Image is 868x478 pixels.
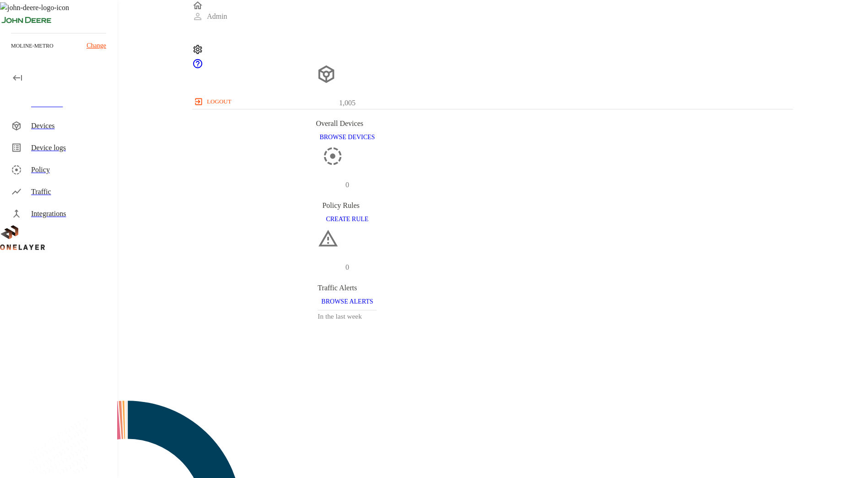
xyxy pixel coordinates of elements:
[318,282,377,293] div: Traffic Alerts
[322,215,372,223] a: CREATE RULE
[322,211,372,228] button: CREATE RULE
[192,63,203,71] span: Support Portal
[316,129,378,146] button: BROWSE DEVICES
[192,63,203,71] a: onelayer-support
[192,94,793,109] a: logout
[318,297,377,305] a: BROWSE ALERTS
[316,118,378,129] div: Overall Devices
[316,133,378,141] a: BROWSE DEVICES
[207,11,227,22] p: Admin
[192,94,235,109] button: logout
[345,179,349,190] p: 0
[318,293,377,310] button: BROWSE ALERTS
[322,200,372,211] div: Policy Rules
[318,310,377,323] h3: In the last week
[345,262,349,273] p: 0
